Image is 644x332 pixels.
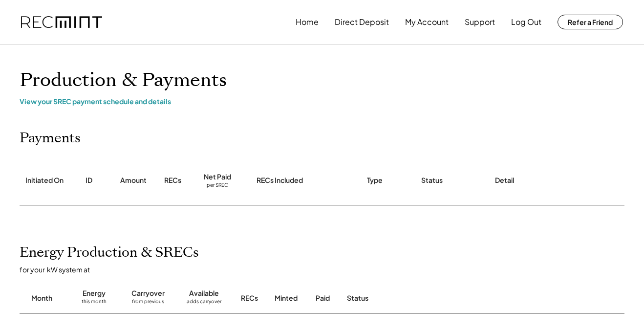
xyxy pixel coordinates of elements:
[132,298,164,308] div: from previous
[204,172,231,182] div: Net Paid
[495,176,514,185] div: Detail
[316,293,330,303] div: Paid
[164,176,181,185] div: RECs
[20,97,624,106] div: View your SREC payment schedule and details
[20,130,81,147] h2: Payments
[275,293,298,303] div: Minted
[558,15,623,29] button: Refer a Friend
[241,293,258,303] div: RECs
[421,176,443,185] div: Status
[207,182,228,189] div: per SREC
[83,288,106,298] div: Energy
[131,288,165,298] div: Carryover
[31,293,52,303] div: Month
[296,12,319,32] button: Home
[511,12,541,32] button: Log Out
[405,12,449,32] button: My Account
[120,176,147,185] div: Amount
[465,12,495,32] button: Support
[82,298,107,308] div: this month
[367,176,383,185] div: Type
[347,293,513,303] div: Status
[335,12,389,32] button: Direct Deposit
[20,244,199,261] h2: Energy Production & SRECs
[257,176,303,185] div: RECs Included
[189,288,219,298] div: Available
[187,298,221,308] div: adds carryover
[86,176,92,185] div: ID
[21,16,102,28] img: recmint-logotype%403x.png
[20,265,634,274] div: for your kW system at
[20,69,624,92] h1: Production & Payments
[25,176,64,185] div: Initiated On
